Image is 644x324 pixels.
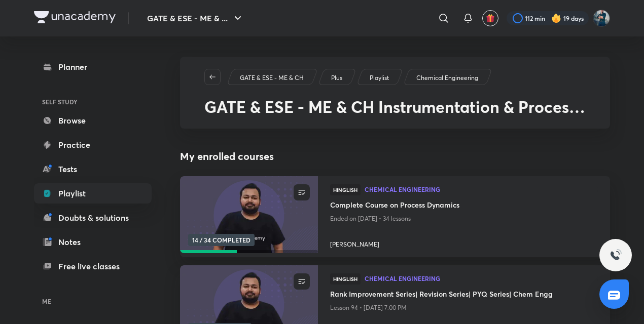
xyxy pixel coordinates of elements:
[370,73,389,83] p: Playlist
[368,73,391,83] a: Playlist
[34,183,152,204] a: Playlist
[365,186,598,193] a: Chemical Engineering
[330,199,598,212] a: Complete Course on Process Dynamics
[34,11,116,23] img: Company Logo
[330,184,361,195] span: Hinglish
[34,135,152,155] a: Practice
[204,96,585,137] span: GATE & ESE - ME & CH Instrumentation & Process Control
[188,234,255,246] span: 14 / 34 COMPLETED
[416,73,478,83] p: Chemical Engineering
[240,73,304,83] p: GATE & ESE - ME & CH
[486,14,495,23] img: avatar
[330,289,598,301] a: Rank Improvement Series| Revision Series| PYQ Series| Chem Engg
[34,293,152,310] h6: ME
[34,93,152,110] h6: SELF STUDY
[178,176,319,254] img: new-thumbnail
[330,236,598,249] a: [PERSON_NAME]
[330,301,598,314] p: Lesson 94 • [DATE] 7:00 PM
[34,159,152,179] a: Tests
[610,249,622,261] img: ttu
[34,110,152,131] a: Browse
[34,57,152,77] a: Planner
[365,186,598,192] span: Chemical Engineering
[482,10,498,26] button: avatar
[34,232,152,252] a: Notes
[141,8,250,28] button: GATE & ESE - ME & ...
[551,13,561,23] img: streak
[415,73,480,83] a: Chemical Engineering
[34,256,152,276] a: Free live classes
[180,149,610,164] h4: My enrolled courses
[238,73,306,83] a: GATE & ESE - ME & CH
[180,176,318,257] a: new-thumbnail14 / 34 COMPLETED
[330,273,361,285] span: Hinglish
[365,275,598,282] a: Chemical Engineering
[330,212,598,225] p: Ended on [DATE] • 34 lessons
[34,208,152,228] a: Doubts & solutions
[331,73,342,83] p: Plus
[365,275,598,281] span: Chemical Engineering
[330,73,344,83] a: Plus
[34,11,116,26] a: Company Logo
[593,10,610,27] img: Vinay Upadhyay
